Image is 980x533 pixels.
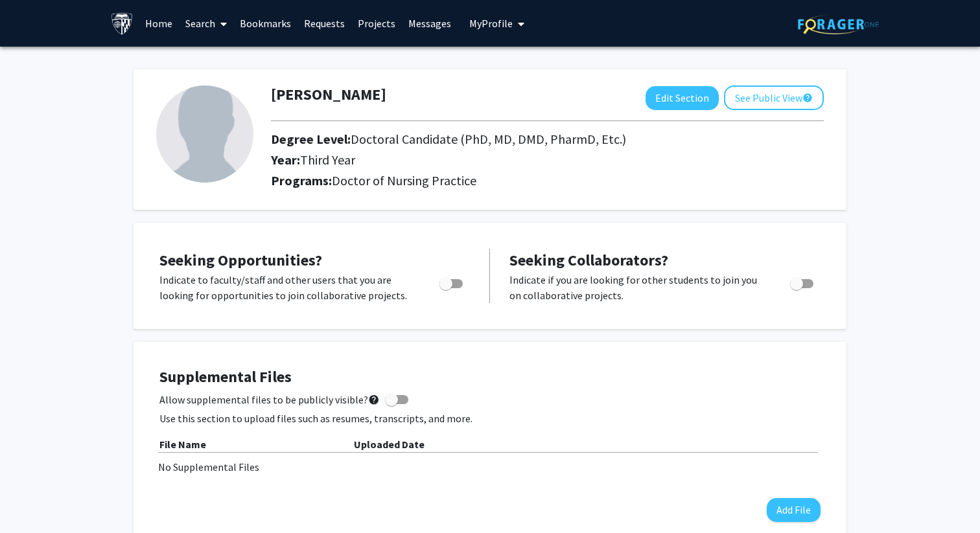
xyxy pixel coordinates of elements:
[271,152,730,168] h2: Year:
[402,1,458,46] a: Messages
[300,152,355,168] span: Third Year
[159,411,821,426] p: Use this section to upload files such as resumes, transcripts, and more.
[233,1,297,46] a: Bookmarks
[802,90,813,106] mat-icon: help
[767,498,821,522] button: Add File
[159,250,322,270] span: Seeking Opportunities?
[354,438,425,451] b: Uploaded Date
[724,85,824,110] button: See Public View
[159,272,415,303] p: Indicate to faculty/staff and other users that you are looking for opportunities to join collabor...
[179,1,233,46] a: Search
[158,459,822,475] div: No Supplemental Files
[434,272,470,291] div: Toggle
[156,85,253,183] img: Profile Picture
[368,392,380,407] mat-icon: help
[785,272,821,291] div: Toggle
[10,475,55,523] iframe: Chat
[332,172,476,188] span: Doctor of Nursing Practice
[159,438,206,451] b: File Name
[111,12,134,35] img: Johns Hopkins University Logo
[509,250,668,270] span: Seeking Collaborators?
[139,1,179,46] a: Home
[271,85,386,104] h1: [PERSON_NAME]
[159,392,380,407] span: Allow supplemental files to be publicly visible?
[646,86,719,110] button: Edit Section
[297,1,351,46] a: Requests
[351,131,626,147] span: Doctoral Candidate (PhD, MD, DMD, PharmD, Etc.)
[798,14,879,34] img: ForagerOne Logo
[351,1,402,46] a: Projects
[271,173,824,188] h2: Programs:
[159,368,821,387] h4: Supplemental Files
[271,131,730,147] h2: Degree Level:
[509,272,765,303] p: Indicate if you are looking for other students to join you on collaborative projects.
[469,17,513,30] span: My Profile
